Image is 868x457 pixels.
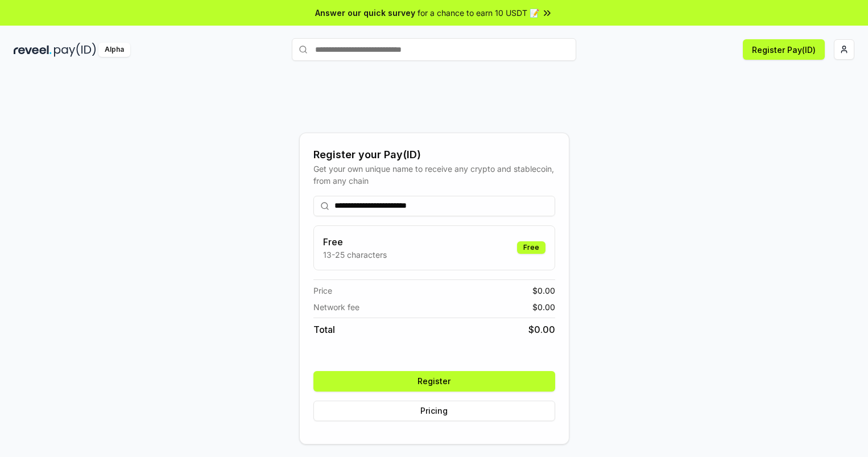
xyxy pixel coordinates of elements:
[313,323,335,336] span: Total
[14,43,52,57] img: reveel_dark
[323,249,387,261] p: 13-25 characters
[313,371,555,392] button: Register
[528,323,555,336] span: $ 0.00
[743,39,825,60] button: Register Pay(ID)
[313,401,555,421] button: Pricing
[323,235,387,249] h3: Free
[313,301,359,313] span: Network fee
[313,147,555,163] div: Register your Pay(ID)
[315,7,415,19] span: Answer our quick survey
[98,43,130,57] div: Alpha
[54,43,96,57] img: pay_id
[532,301,555,313] span: $ 0.00
[418,7,539,19] span: for a chance to earn 10 USDT 📝
[517,241,545,254] div: Free
[313,163,555,187] div: Get your own unique name to receive any crypto and stablecoin, from any chain
[532,285,555,297] span: $ 0.00
[313,285,332,297] span: Price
